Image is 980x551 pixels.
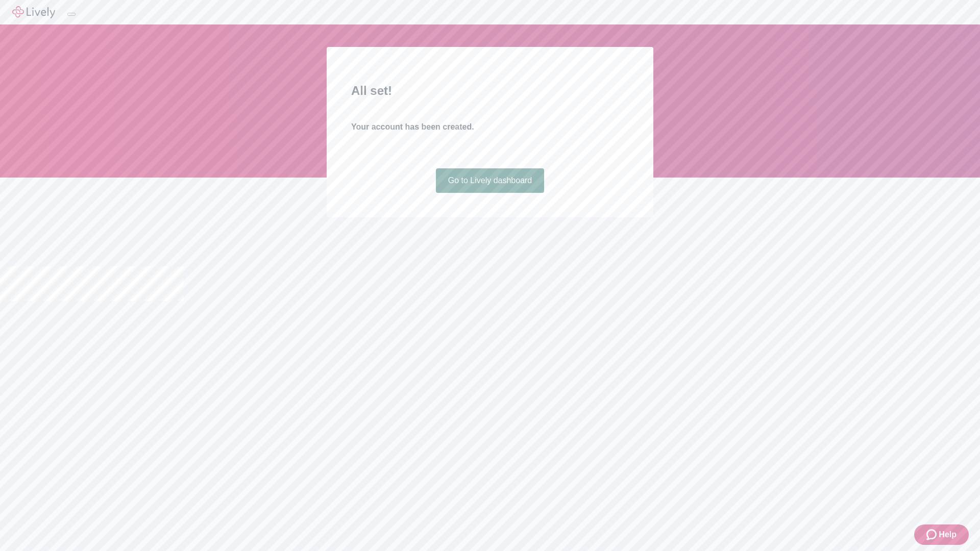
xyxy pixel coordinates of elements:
[67,13,76,16] button: Log out
[926,529,939,541] svg: Zendesk support icon
[351,82,629,100] h2: All set!
[436,168,545,193] a: Go to Lively dashboard
[939,529,957,541] span: Help
[351,121,629,133] h4: Your account has been created.
[914,524,969,545] button: Zendesk support iconHelp
[12,6,55,18] img: Lively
